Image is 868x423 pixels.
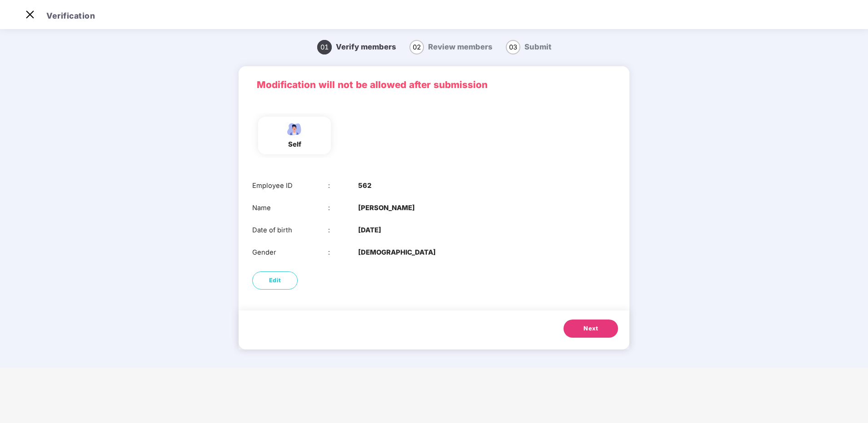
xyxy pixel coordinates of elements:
[409,40,424,54] span: 02
[252,271,298,290] button: Edit
[252,247,328,258] div: Gender
[252,203,328,213] div: Name
[506,40,520,54] span: 03
[252,181,328,191] div: Employee ID
[564,320,618,338] button: Next
[358,181,372,191] b: 562
[252,225,328,236] div: Date of birth
[428,42,492,51] span: Review members
[358,203,415,213] b: [PERSON_NAME]
[336,42,396,51] span: Verify members
[283,121,306,137] img: svg+xml;base64,PHN2ZyBpZD0iRW1wbG95ZWVfbWFsZSIgeG1sbnM9Imh0dHA6Ly93d3cudzMub3JnLzIwMDAvc3ZnIiB3aW...
[317,40,332,54] span: 01
[328,203,359,213] div: :
[269,276,281,285] span: Edit
[257,78,611,93] p: Modification will not be allowed after submission
[358,225,381,236] b: [DATE]
[328,225,359,236] div: :
[328,247,359,258] div: :
[328,181,359,191] div: :
[358,247,436,258] b: [DEMOGRAPHIC_DATA]
[584,324,598,333] span: Next
[524,42,551,51] span: Submit
[283,139,306,150] div: self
